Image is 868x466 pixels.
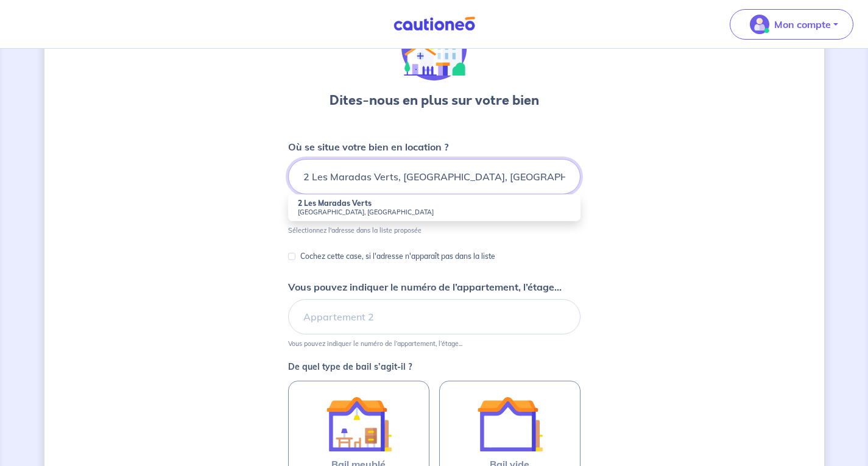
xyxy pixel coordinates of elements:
input: 2 rue de paris, 59000 lille [288,159,580,194]
p: Vous pouvez indiquer le numéro de l’appartement, l’étage... [288,339,462,348]
p: Vous pouvez indiquer le numéro de l’appartement, l’étage... [288,280,562,294]
p: Où se situe votre bien en location ? [288,139,448,154]
h3: Dites-nous en plus sur votre bien [330,91,539,110]
strong: 2 Les Maradas Verts [298,199,372,208]
img: Cautioneo [389,16,480,32]
p: Cochez cette case, si l'adresse n'apparaît pas dans la liste [300,249,495,264]
p: Mon compte [774,17,831,32]
img: illu_furnished_lease.svg [326,391,392,457]
p: De quel type de bail s’agit-il ? [288,362,580,371]
input: Appartement 2 [288,299,580,334]
img: illu_empty_lease.svg [477,391,543,457]
button: illu_account_valid_menu.svgMon compte [730,9,853,40]
small: [GEOGRAPHIC_DATA], [GEOGRAPHIC_DATA] [298,208,571,216]
p: Sélectionnez l'adresse dans la liste proposée [288,226,422,235]
img: illu_account_valid_menu.svg [750,15,769,34]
